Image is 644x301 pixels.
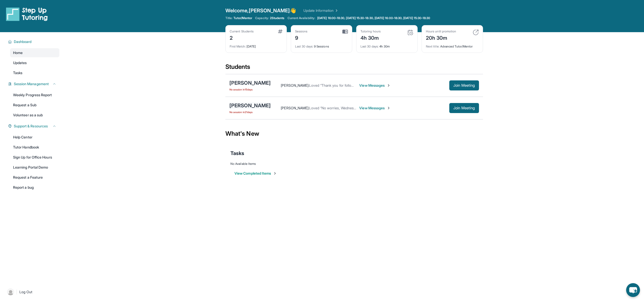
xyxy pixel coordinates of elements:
img: Chevron-Right [387,106,391,110]
button: Join Meeting [449,103,479,113]
div: Students [225,63,483,74]
a: Learning Portal Demo [10,163,59,172]
span: Tasks [230,150,244,157]
span: First Match : [230,44,246,48]
div: No Available Items [230,162,478,166]
div: Sessions [295,29,308,33]
span: Welcome, [PERSON_NAME] 👋 [225,7,296,14]
a: Request a Feature [10,173,59,182]
div: Current Students [230,29,254,33]
span: Join Meeting [453,107,475,110]
a: Help Center [10,133,59,142]
span: [PERSON_NAME] : [281,106,309,110]
img: user-img [7,288,14,295]
button: Join Meeting [449,80,479,90]
a: [DATE] 16:00-18:30, [DATE] 15:30-18:30, [DATE] 16:00-18:30, [DATE] 15:30-18:30 [316,16,431,20]
span: Session Management [14,81,49,86]
span: Last 30 days : [295,44,313,48]
span: Capacity: [255,16,269,20]
div: [PERSON_NAME] [229,79,271,86]
div: Tutoring hours [360,29,381,33]
span: Log Out [19,289,32,294]
a: Updates [10,58,59,67]
span: Home [13,50,23,55]
span: View Messages [359,106,391,111]
span: Tutor/Mentor [233,16,252,20]
a: Volunteer as a sub [10,111,59,120]
div: 9 Sessions [295,41,348,48]
span: No session in 21 days [229,110,271,114]
span: 2 Students [270,16,285,20]
a: Request a Sub [10,101,59,110]
img: card [342,29,348,34]
span: No session in 15 days [229,87,271,91]
span: Next title : [426,44,439,48]
div: 2 [230,33,254,41]
img: Chevron-Right [387,83,391,87]
img: card [278,29,283,33]
button: chat-button [626,283,640,297]
button: Session Management [12,81,56,86]
a: |Log Out [5,286,59,297]
span: Loved “No worries, Wednesdays and Fridays are great” [309,106,397,110]
div: 20h 30m [426,33,456,41]
div: Hours until promotion [426,29,456,33]
img: logo [6,7,48,21]
div: 4h 30m [360,33,381,41]
span: Tasks [13,70,22,75]
span: Dashboard [14,39,32,44]
a: Home [10,48,59,57]
span: | [16,289,17,295]
span: Support & Resources [14,124,48,129]
img: Chevron Right [334,8,339,13]
a: Report a bug [10,183,59,192]
button: Support & Resources [12,124,56,129]
a: Sign Up for Office Hours [10,153,59,162]
a: Tutor Handbook [10,143,59,152]
span: Loved “Thank you for following up!” [309,83,366,87]
div: 4h 30m [360,41,413,48]
a: Weekly Progress Report [10,90,59,99]
div: 9 [295,33,308,41]
div: What's New [225,123,483,145]
div: [DATE] [230,41,283,48]
span: Last 30 days : [360,44,379,48]
span: Updates [13,60,27,65]
img: card [407,29,413,35]
a: Tasks [10,68,59,77]
img: card [473,29,479,35]
button: Dashboard [12,39,56,44]
span: [PERSON_NAME] : [281,83,309,87]
button: View Completed Items [234,171,277,176]
a: Update Information [303,8,339,13]
span: Title: [225,16,232,20]
div: [PERSON_NAME] [229,102,271,109]
span: [DATE] 16:00-18:30, [DATE] 15:30-18:30, [DATE] 16:00-18:30, [DATE] 15:30-18:30 [317,16,430,20]
span: Current Availability: [288,16,315,20]
span: View Messages [359,83,391,88]
span: Join Meeting [453,84,475,87]
div: Advanced Tutor/Mentor [426,41,479,48]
